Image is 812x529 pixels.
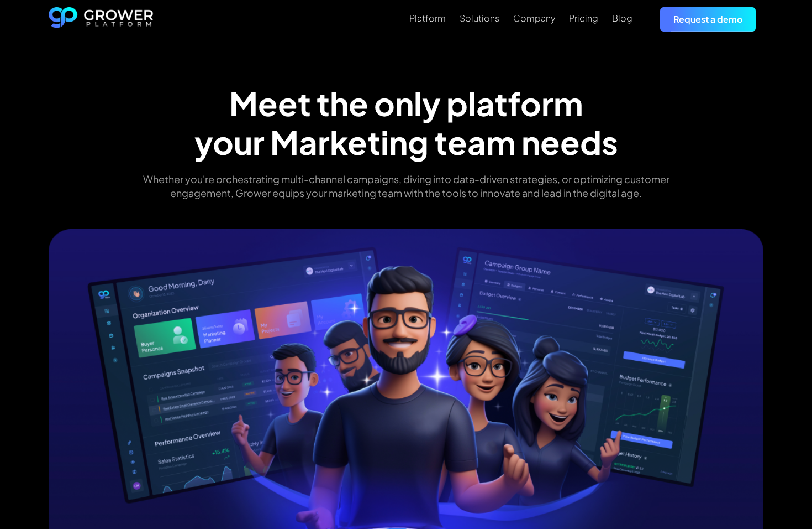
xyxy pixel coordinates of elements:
[409,12,446,25] a: Platform
[513,12,555,25] a: Company
[120,172,693,200] p: Whether you're orchestrating multi-channel campaigns, diving into data-driven strategies, or opti...
[460,12,499,25] a: Solutions
[460,13,499,23] div: Solutions
[513,13,555,23] div: Company
[660,7,756,31] a: Request a demo
[49,7,154,32] a: home
[612,12,632,25] a: Blog
[569,13,598,23] div: Pricing
[569,12,598,25] a: Pricing
[612,13,632,23] div: Blog
[194,84,618,161] h1: Meet the only platform your Marketing team needs
[409,13,446,23] div: Platform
